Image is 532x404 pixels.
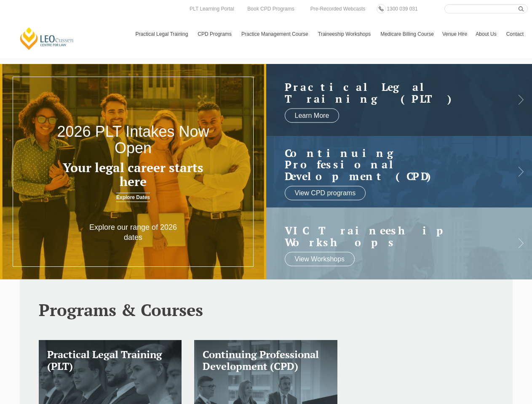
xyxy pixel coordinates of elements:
[47,348,174,373] h3: Practical Legal Training (PLT)
[387,6,417,12] span: 1300 039 031
[285,81,497,104] a: Practical LegalTraining (PLT)
[385,4,420,13] a: 1300 039 031
[285,186,366,200] a: View CPD programs
[53,161,213,189] h3: Your legal career starts here
[131,22,194,46] a: Practical Legal Training
[376,22,438,46] a: Medicare Billing Course
[285,252,355,266] a: View Workshops
[308,4,368,13] a: Pre-Recorded Webcasts
[203,348,329,373] h3: Continuing Professional Development (CPD)
[80,223,187,242] p: Explore our range of 2026 dates
[314,22,376,46] a: Traineeship Workshops
[19,27,75,50] a: [PERSON_NAME] Centre for Law
[116,193,150,202] a: Explore Dates
[471,22,502,46] a: About Us
[187,4,236,13] a: PLT Learning Portal
[502,22,528,46] a: Contact
[53,123,213,157] h2: 2026 PLT Intakes Now Open
[285,225,497,248] a: VIC Traineeship Workshops
[193,22,237,46] a: CPD Programs
[285,147,497,182] h2: Continuing Professional Development (CPD)
[245,4,296,13] a: Book CPD Programs
[39,300,494,319] h2: Programs & Courses
[438,22,471,46] a: Venue Hire
[237,22,314,46] a: Practice Management Course
[285,109,340,123] a: Learn More
[285,81,497,104] h2: Practical Legal Training (PLT)
[285,147,497,182] a: Continuing ProfessionalDevelopment (CPD)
